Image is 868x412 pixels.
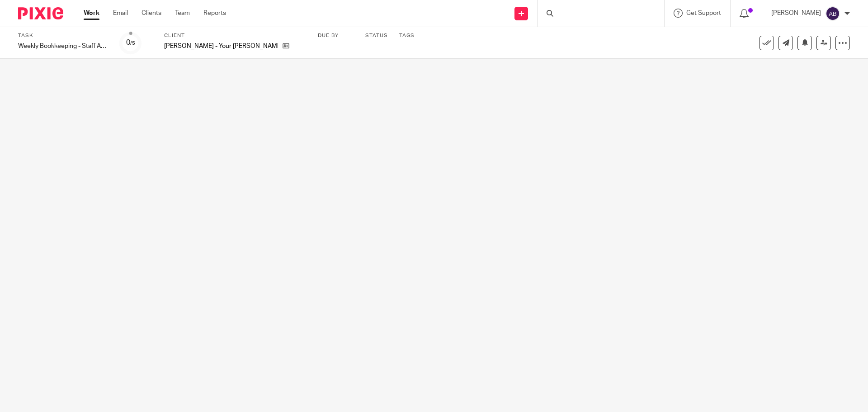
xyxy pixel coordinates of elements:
[142,9,161,18] a: Clients
[399,32,415,39] label: Tags
[164,42,278,51] p: [PERSON_NAME] - Your [PERSON_NAME] LLC
[18,7,63,19] img: Pixie
[175,9,190,18] a: Team
[164,32,307,39] label: Client
[126,38,135,48] div: 0
[130,41,135,46] small: /5
[826,6,840,21] img: svg%3E
[318,32,354,39] label: Due by
[686,10,721,16] span: Get Support
[164,42,278,51] span: Papa Johns - Your Papa Johns LLC
[771,9,821,18] p: [PERSON_NAME]
[18,42,108,51] div: Weekly Bookkeeping - Staff Accountant - YPJ
[113,9,128,18] a: Email
[365,32,388,39] label: Status
[203,9,226,18] a: Reports
[18,32,108,39] label: Task
[283,43,289,49] i: Open client page
[84,9,99,18] a: Work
